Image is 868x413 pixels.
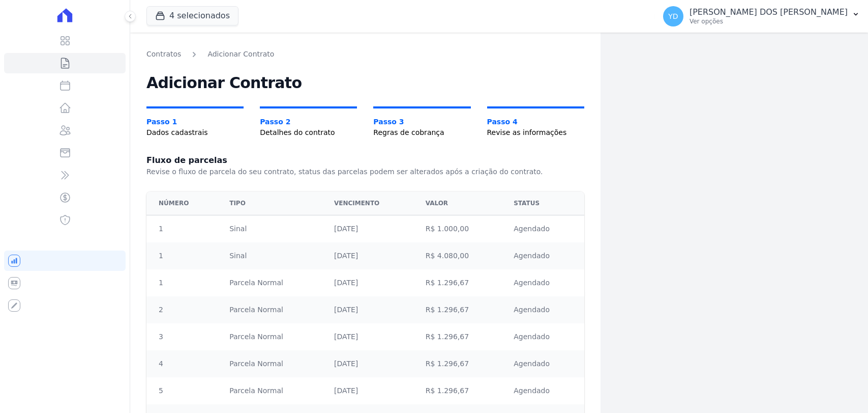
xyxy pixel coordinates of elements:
td: 2 [146,296,223,323]
td: Agendado [507,377,584,404]
td: Sinal [223,215,328,243]
td: Parcela Normal [223,269,328,296]
td: [DATE] [328,323,420,350]
td: R$ 1.296,67 [420,323,508,350]
td: [DATE] [328,215,420,243]
p: Ver opções [690,17,848,25]
td: Agendado [507,296,584,323]
td: Parcela Normal [223,350,328,377]
nav: Progress [146,106,584,138]
td: R$ 1.296,67 [420,377,508,404]
p: Revise o fluxo de parcela do seu contrato, status das parcelas podem ser alterados após a criação... [146,167,584,177]
span: YD [668,13,678,20]
td: Parcela Normal [223,377,328,404]
td: Agendado [507,269,584,296]
td: 1 [146,215,223,243]
h1: Fluxo de parcelas [146,154,584,167]
button: YD [PERSON_NAME] DOS [PERSON_NAME] Ver opções [655,2,868,31]
td: R$ 1.296,67 [420,296,508,323]
span: Detalhes do contrato [260,127,357,138]
td: [DATE] [328,269,420,296]
td: R$ 1.296,67 [420,350,508,377]
td: Agendado [507,323,584,350]
th: Número [146,191,223,215]
td: R$ 1.296,67 [420,269,508,296]
th: Vencimento [328,191,420,215]
th: Status [507,191,584,215]
td: Agendado [507,215,584,243]
td: [DATE] [328,242,420,269]
th: Tipo [223,191,328,215]
span: Revise as informações [487,127,584,138]
button: 4 selecionados [146,6,238,25]
span: Passo 3 [373,117,470,127]
span: Passo 4 [487,117,584,127]
td: R$ 1.000,00 [420,215,508,243]
td: R$ 4.080,00 [420,242,508,269]
td: 1 [146,269,223,296]
td: Sinal [223,242,328,269]
td: 3 [146,323,223,350]
span: Passo 2 [260,117,357,127]
td: [DATE] [328,296,420,323]
span: Passo 1 [146,117,244,127]
th: Valor [420,191,508,215]
td: 4 [146,350,223,377]
td: [DATE] [328,350,420,377]
td: Parcela Normal [223,323,328,350]
td: Parcela Normal [223,296,328,323]
td: Agendado [507,350,584,377]
a: Adicionar Contrato [207,49,274,60]
nav: Breadcrumb [146,49,584,60]
td: 1 [146,242,223,269]
td: [DATE] [328,377,420,404]
span: Dados cadastrais [146,127,244,138]
h2: Adicionar Contrato [146,76,584,90]
td: 5 [146,377,223,404]
td: Agendado [507,242,584,269]
a: Contratos [146,49,181,60]
p: [PERSON_NAME] DOS [PERSON_NAME] [690,7,848,17]
span: Regras de cobrança [373,127,470,138]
